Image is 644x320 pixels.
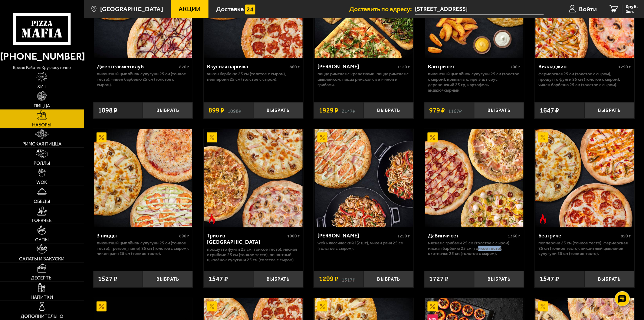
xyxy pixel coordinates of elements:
[21,314,63,319] span: Дополнительно
[342,107,355,114] s: 2147 ₽
[179,64,189,70] span: 820 г
[315,129,413,227] img: Вилла Капри
[100,6,163,12] span: [GEOGRAPHIC_DATA]
[538,214,548,224] img: Острое блюдо
[318,71,410,87] p: Пицца Римская с креветками, Пицца Римская с цыплёнком, Пицца Римская с ветчиной и грибами.
[539,233,619,239] div: Беатриче
[415,4,544,15] span: Чугунная улица, 36
[508,233,521,239] span: 1360 г
[428,71,521,93] p: Пикантный цыплёнок сулугуни 25 см (толстое с сыром), крылья в кляре 5 шт соус деревенский 25 гр, ...
[539,240,631,256] p: Пепперони 25 см (тонкое тесто), Фермерская 25 см (тонкое тесто), Пикантный цыплёнок сулугуни 25 с...
[428,240,521,256] p: Мясная с грибами 25 см (толстое с сыром), Мясная Барбекю 25 см (тонкое тесто), Охотничья 25 см (т...
[317,132,327,142] img: Акционный
[290,64,300,70] span: 860 г
[540,276,559,282] span: 1547 ₽
[536,129,634,227] img: Беатриче
[216,6,244,12] span: Доставка
[317,302,327,312] img: Акционный
[539,71,631,87] p: Фермерская 25 см (толстое с сыром), Прошутто Фунги 25 см (толстое с сыром), Чикен Барбекю 25 см (...
[207,247,300,263] p: Прошутто Фунги 25 см (тонкое тесто), Мясная с грибами 25 см (тонкое тесто), Пикантный цыплёнок су...
[428,64,509,70] div: Кантри сет
[287,233,300,239] span: 1000 г
[34,199,50,204] span: Обеды
[424,129,524,227] a: АкционныйДаВинчи сет
[207,132,217,142] img: Акционный
[319,276,338,282] span: 1299 ₽
[204,129,304,227] a: АкционныйОстрое блюдоТрио из Рио
[314,129,414,227] a: АкционныйВилла Капри
[143,271,193,287] button: Выбрать
[97,64,178,70] div: Джентельмен клуб
[19,256,64,261] span: Салаты и закуски
[428,233,507,239] div: ДаВинчи сет
[207,302,217,312] img: Акционный
[318,233,396,239] div: [PERSON_NAME]
[97,240,189,256] p: Пикантный цыплёнок сулугуни 25 см (тонкое тесто), [PERSON_NAME] 25 см (толстое с сыром), Чикен Ра...
[318,240,410,251] p: Wok классический L (2 шт), Чикен Ранч 25 см (толстое с сыром).
[93,129,193,227] a: Акционный3 пиццы
[539,64,617,70] div: Вилладжио
[398,64,410,70] span: 1120 г
[253,271,303,287] button: Выбрать
[94,129,192,227] img: 3 пиццы
[35,237,49,242] span: Супы
[350,6,415,12] span: Доставить по адресу:
[22,142,61,146] span: Римская пицца
[626,5,638,9] span: 0 руб.
[621,233,631,239] span: 850 г
[585,102,635,119] button: Выбрать
[228,107,241,114] s: 1098 ₽
[143,102,193,119] button: Выбрать
[448,107,462,114] s: 1167 ₽
[364,271,414,287] button: Выбрать
[425,129,524,227] img: ДаВинчи сет
[342,276,355,282] s: 1517 ₽
[619,64,631,70] span: 1290 г
[179,233,189,239] span: 890 г
[429,107,445,114] span: 979 ₽
[209,276,228,282] span: 1547 ₽
[32,122,51,127] span: Наборы
[538,132,548,142] img: Акционный
[428,132,438,142] img: Акционный
[36,180,47,185] span: WOK
[179,6,201,12] span: Акции
[207,233,286,246] div: Трио из [GEOGRAPHIC_DATA]
[207,71,300,82] p: Чикен Барбекю 25 см (толстое с сыром), Пепперони 25 см (толстое с сыром).
[428,302,438,312] img: Акционный
[319,107,338,114] span: 1929 ₽
[253,102,303,119] button: Выбрать
[535,129,635,227] a: АкционныйОстрое блюдоБеатриче
[31,295,53,300] span: Напитки
[540,107,559,114] span: 1647 ₽
[538,302,548,312] img: Акционный
[97,71,189,87] p: Пикантный цыплёнок сулугуни 25 см (тонкое тесто), Чикен Барбекю 25 см (толстое с сыром).
[97,132,107,142] img: Акционный
[207,214,217,224] img: Острое блюдо
[34,161,50,166] span: Роллы
[209,107,224,114] span: 899 ₽
[579,6,597,12] span: Войти
[98,107,117,114] span: 1098 ₽
[474,102,524,119] button: Выбрать
[364,102,414,119] button: Выбрать
[318,64,396,70] div: [PERSON_NAME]
[97,233,178,239] div: 3 пиццы
[585,271,635,287] button: Выбрать
[398,233,410,239] span: 1250 г
[31,276,53,280] span: Десерты
[37,84,47,89] span: Хит
[97,302,107,312] img: Акционный
[626,10,638,14] span: 0 шт.
[34,103,50,108] span: Пицца
[415,4,544,15] input: Ваш адрес доставки
[245,5,255,15] img: 15daf4d41897b9f0e9f617042186c801.svg
[207,64,288,70] div: Вкусная парочка
[474,271,524,287] button: Выбрать
[511,64,521,70] span: 700 г
[429,276,449,282] span: 1727 ₽
[98,276,117,282] span: 1527 ₽
[32,218,52,223] span: Горячее
[204,129,303,227] img: Трио из Рио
